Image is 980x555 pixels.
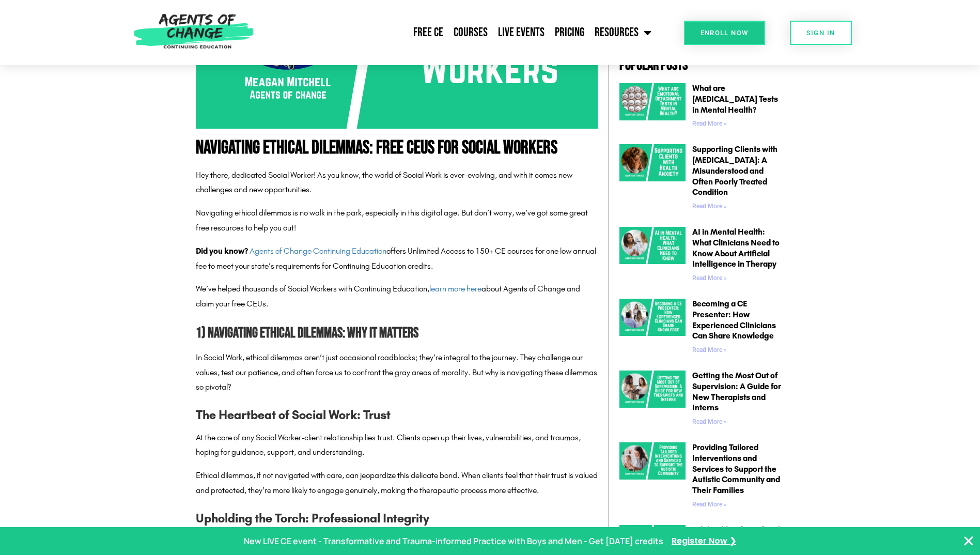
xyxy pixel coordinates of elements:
[589,20,657,45] a: Resources
[692,371,781,412] a: Getting the Most Out of Supervision: A Guide for New Therapists and Interns
[692,203,727,210] a: Read more about Supporting Clients with Health Anxiety: A Misunderstood and Often Poorly Treated ...
[408,20,448,45] a: Free CE
[619,442,686,512] a: Providing Tailored Interventions and Services to Support the Autistic Community
[701,29,749,36] span: Enroll Now
[619,371,686,429] a: Getting the Most Out of Supervision A Guide for New Therapists and Interns
[196,508,598,528] h3: Upholding the Torch: Professional Integrity
[692,418,727,425] a: Read more about Getting the Most Out of Supervision: A Guide for New Therapists and Interns
[692,83,778,115] a: What are [MEDICAL_DATA] Tests in Mental Health?
[196,350,598,395] p: In Social Work, ethical dilemmas aren’t just occasional roadblocks; they’re integral to the journ...
[196,405,598,425] h3: The Heartbeat of Social Work: Trust
[196,244,598,274] p: offers Unlimited Access to 150+ CE courses for one low annual fee to meet your state’s requiremen...
[692,299,776,341] a: Becoming a CE Presenter: How Experienced Clinicians Can Share Knowledge
[259,20,657,45] nav: Menu
[429,284,481,294] a: learn more here
[806,29,835,36] span: SIGN IN
[692,501,727,508] a: Read more about Providing Tailored Interventions and Services to Support the Autistic Community a...
[550,20,589,45] a: Pricing
[692,144,777,197] a: Supporting Clients with [MEDICAL_DATA]: A Misunderstood and Often Poorly Treated Condition
[196,206,598,236] p: Navigating ethical dilemmas is no walk in the park, especially in this digital age. But don’t wor...
[196,168,598,198] p: Hey there, dedicated Social Worker! As you know, the world of Social Work is ever-evolving, and w...
[250,246,386,256] a: Agents of Change Continuing Education
[619,83,686,131] a: What are Emotional Detachment Tests in Mental Health
[244,534,663,549] p: New LIVE CE event - Transformative and Trauma-informed Practice with Boys and Men - Get [DATE] cr...
[619,227,686,264] img: AI in Mental Health What Clinicians Need to Know
[692,346,727,353] a: Read more about Becoming a CE Presenter: How Experienced Clinicians Can Share Knowledge
[619,144,686,214] a: Health Anxiety A Misunderstood and Often Poorly Treated Condition
[196,430,598,460] p: At the core of any Social Worker-client relationship lies trust. Clients open up their lives, vul...
[619,442,686,480] img: Providing Tailored Interventions and Services to Support the Autistic Community
[692,120,727,127] a: Read more about What are Emotional Detachment Tests in Mental Health?
[196,139,598,158] h1: Navigating Ethical Dilemmas: Free CEUs for Social Workers
[619,58,785,73] h2: Popular Posts
[692,274,727,282] a: Read more about AI in Mental Health: What Clinicians Need to Know About Artificial Intelligence i...
[196,282,598,312] p: We’ve helped thousands of Social Workers with Continuing Education, about Agents of Change and cl...
[196,322,598,345] h2: 1) Navigating Ethical Dilemmas: Why It Matters
[619,227,686,286] a: AI in Mental Health What Clinicians Need to Know
[692,227,780,269] a: AI in Mental Health: What Clinicians Need to Know About Artificial Intelligence in Therapy
[619,299,686,336] img: Becoming a CE Presenter How Experienced Clinicians Can Share Knowledge
[684,21,765,45] a: Enroll Now
[448,20,493,45] a: Courses
[790,21,852,45] a: SIGN IN
[196,246,248,256] strong: Did you know?
[692,442,780,495] a: Providing Tailored Interventions and Services to Support the Autistic Community and Their Families
[493,20,550,45] a: Live Events
[619,371,686,408] img: Getting the Most Out of Supervision A Guide for New Therapists and Interns
[619,83,686,120] img: What are Emotional Detachment Tests in Mental Health
[619,299,686,358] a: Becoming a CE Presenter How Experienced Clinicians Can Share Knowledge
[619,144,686,181] img: Health Anxiety A Misunderstood and Often Poorly Treated Condition
[672,534,736,549] a: Register Now ❯
[962,535,975,547] button: Close Banner
[196,468,598,498] p: Ethical dilemmas, if not navigated with care, can jeopardize this delicate bond. When clients fee...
